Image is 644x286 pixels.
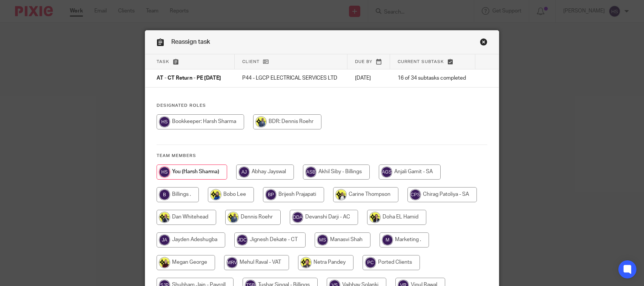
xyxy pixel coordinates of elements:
[157,60,169,64] span: Task
[242,74,340,82] p: P44 - LGCP ELECTRICAL SERVICES LTD
[171,39,210,45] span: Reassign task
[398,60,444,64] span: Current subtask
[157,76,221,81] span: AT - CT Return - PE [DATE]
[242,60,260,64] span: Client
[480,38,487,48] a: Close this dialog window
[157,153,487,159] h4: Team members
[355,60,372,64] span: Due by
[157,103,487,109] h4: Designated Roles
[355,74,383,82] p: [DATE]
[390,69,476,88] td: 16 of 34 subtasks completed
